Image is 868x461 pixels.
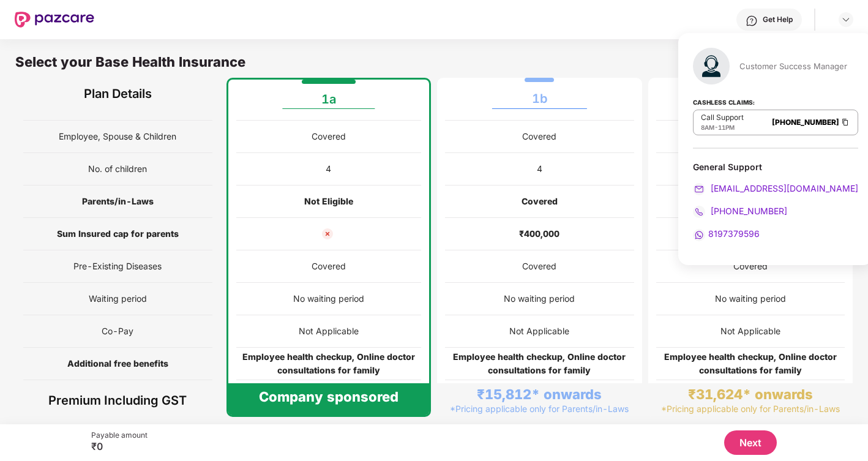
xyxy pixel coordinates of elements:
div: *Pricing applicable only for Parents/in-Laws [450,403,629,414]
img: New Pazcare Logo [15,12,94,28]
div: Covered [522,130,556,143]
div: Employee health checkup, Online doctor consultations for family [236,350,422,377]
span: Waiting period [89,287,147,310]
span: No. of children [88,157,147,181]
div: Employee health checkup, Online doctor consultations for family [656,350,845,377]
div: Select your Base Health Insurance [15,53,853,78]
img: svg+xml;base64,PHN2ZyBpZD0iSGVscC0zMngzMiIgeG1sbnM9Imh0dHA6Ly93d3cudzMub3JnLzIwMDAvc3ZnIiB3aWR0aD... [746,15,758,27]
div: ₹31,624* onwards [688,386,813,403]
div: Customer Success Manager [739,61,847,72]
div: 4 [326,162,331,176]
img: not_cover_cross.svg [320,227,335,241]
div: Plan Details [23,78,212,109]
div: Not Applicable [509,324,569,338]
div: No waiting period [293,292,364,305]
span: [EMAIL_ADDRESS][DOMAIN_NAME] [708,183,858,193]
div: General Support [693,161,858,241]
div: Not Eligible [304,195,353,208]
img: svg+xml;base64,PHN2ZyB4bWxucz0iaHR0cDovL3d3dy53My5vcmcvMjAwMC9zdmciIHdpZHRoPSIyMCIgaGVpZ2h0PSIyMC... [693,206,705,218]
div: No waiting period [504,292,575,305]
p: Call Support [701,113,744,122]
div: Employee health checkup, Online doctor consultations for family [445,350,634,377]
div: Get Help [763,15,793,24]
div: Covered [522,260,556,273]
div: 1a [321,82,336,107]
span: 8197379596 [708,228,760,239]
button: Next [724,430,777,455]
div: Not Applicable [720,324,780,338]
span: Parents/in-Laws [82,190,154,213]
a: [EMAIL_ADDRESS][DOMAIN_NAME] [693,183,858,193]
div: General Support [693,161,858,173]
span: 11PM [718,124,735,131]
div: Not Applicable [299,324,359,338]
div: No waiting period [715,292,786,305]
span: Pre-Existing Diseases [73,255,162,278]
div: ₹400,000 [519,227,559,241]
div: - [701,122,744,132]
span: [PHONE_NUMBER] [708,206,787,216]
img: svg+xml;base64,PHN2ZyB4bWxucz0iaHR0cDovL3d3dy53My5vcmcvMjAwMC9zdmciIHhtbG5zOnhsaW5rPSJodHRwOi8vd3... [693,48,730,84]
div: *Pricing applicable only for Parents/in-Laws [661,403,840,414]
span: 8AM [701,124,714,131]
a: 8197379596 [693,228,760,239]
a: [PHONE_NUMBER] [772,118,839,127]
img: svg+xml;base64,PHN2ZyB4bWxucz0iaHR0cDovL3d3dy53My5vcmcvMjAwMC9zdmciIHdpZHRoPSIyMCIgaGVpZ2h0PSIyMC... [693,183,705,195]
img: Clipboard Icon [840,117,850,127]
img: svg+xml;base64,PHN2ZyBpZD0iRHJvcGRvd24tMzJ4MzIiIHhtbG5zPSJodHRwOi8vd3d3LnczLm9yZy8yMDAwL3N2ZyIgd2... [841,15,851,24]
span: Additional free benefits [67,352,168,375]
div: Payable amount [91,430,148,440]
span: Sum Insured cap for parents [57,222,179,245]
div: Covered [522,195,558,208]
div: Covered [312,130,346,143]
a: [PHONE_NUMBER] [693,206,787,216]
strong: Cashless Claims: [693,95,755,108]
span: Employee, Spouse & Children [59,125,176,148]
div: Premium Including GST [23,383,212,417]
div: 1b [532,81,547,106]
div: ₹15,812* onwards [477,386,602,403]
div: ₹0 [91,440,148,452]
span: Co-Pay [102,320,133,343]
div: 4 [537,162,542,176]
img: svg+xml;base64,PHN2ZyB4bWxucz0iaHR0cDovL3d3dy53My5vcmcvMjAwMC9zdmciIHdpZHRoPSIyMCIgaGVpZ2h0PSIyMC... [693,229,705,241]
div: Covered [312,260,346,273]
div: Company sponsored [259,388,398,405]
